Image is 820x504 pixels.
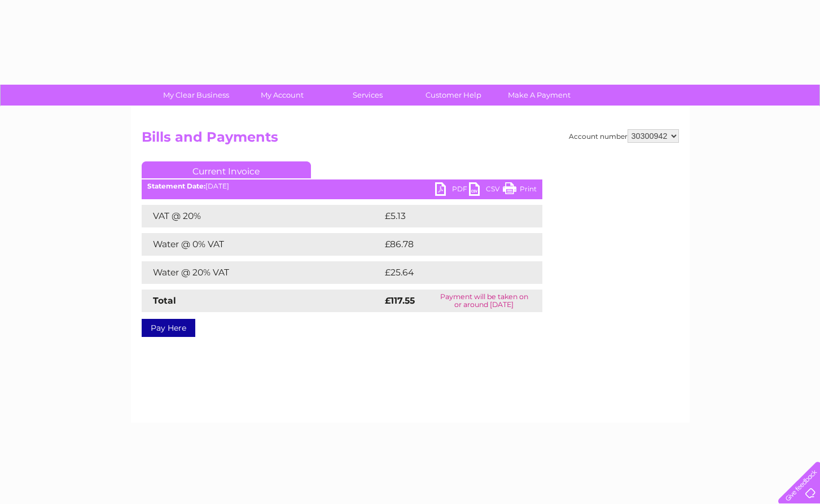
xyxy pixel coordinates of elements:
strong: Total [153,295,176,306]
h2: Bills and Payments [142,129,679,151]
div: Account number [569,129,679,143]
a: Pay Here [142,319,195,337]
b: Statement Date: [147,182,205,190]
a: CSV [469,182,503,199]
a: Customer Help [407,85,500,106]
a: Print [503,182,537,199]
a: Make A Payment [493,85,586,106]
a: My Account [235,85,328,106]
td: VAT @ 20% [142,205,382,227]
a: Services [321,85,414,106]
div: [DATE] [142,182,542,190]
td: Payment will be taken on or around [DATE] [426,290,542,312]
a: Current Invoice [142,161,311,178]
td: Water @ 0% VAT [142,233,382,256]
strong: £117.55 [385,295,415,306]
td: £5.13 [382,205,514,227]
td: £25.64 [382,261,520,284]
td: Water @ 20% VAT [142,261,382,284]
a: My Clear Business [150,85,243,106]
td: £86.78 [382,233,520,256]
a: PDF [435,182,469,199]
